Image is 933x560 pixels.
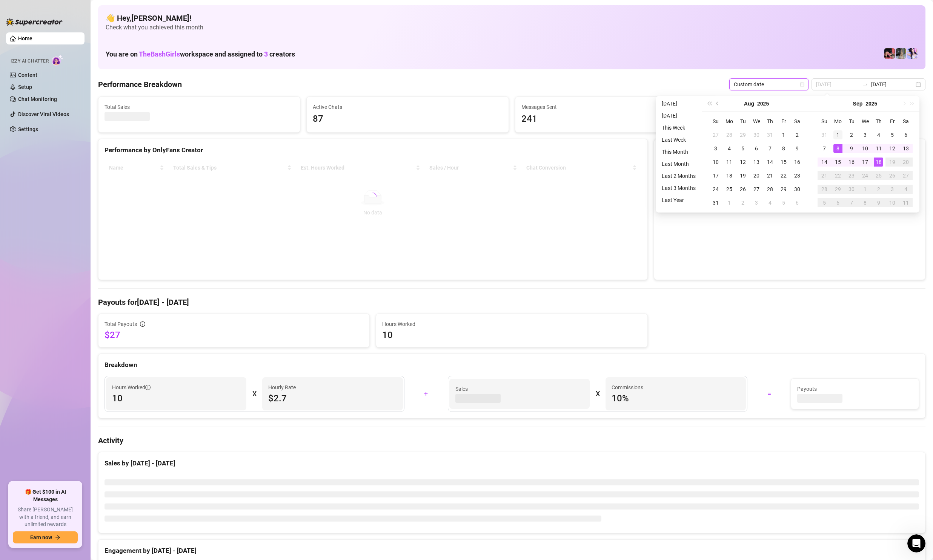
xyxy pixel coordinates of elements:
li: Last Year [659,196,699,205]
div: 23 [847,171,856,180]
div: Engagement by [DATE] - [DATE] [105,546,919,556]
span: 3 [264,50,268,58]
div: 25 [725,185,734,194]
td: 2025-09-01 [831,128,845,142]
span: arrow-right [55,535,60,540]
td: 2025-10-06 [831,196,845,210]
td: 2025-08-28 [763,182,777,196]
th: Mo [831,115,845,128]
div: 4 [901,185,910,194]
span: Share [PERSON_NAME] with a friend, and earn unlimited rewards [13,506,78,528]
td: 2025-08-31 [818,128,831,142]
td: 2025-10-03 [885,182,899,196]
div: 3 [888,185,897,194]
td: 2025-09-08 [831,142,845,155]
div: 22 [779,171,788,180]
td: 2025-09-22 [831,169,845,182]
div: X [596,388,599,400]
div: 3 [752,198,761,207]
span: 10 % [612,392,740,404]
img: Ary [907,48,918,59]
td: 2025-08-25 [722,182,736,196]
td: 2025-08-06 [750,142,763,155]
span: $2.7 [268,392,397,404]
span: Sales [455,385,584,393]
div: 20 [752,171,761,180]
div: 5 [820,198,829,207]
div: 30 [793,185,802,194]
div: 6 [901,130,910,139]
td: 2025-08-23 [790,169,804,182]
td: 2025-09-04 [763,196,777,210]
td: 2025-09-19 [885,155,899,169]
div: 9 [793,144,802,153]
td: 2025-10-09 [872,196,885,210]
div: 14 [765,158,775,167]
li: Last Month [659,159,699,168]
span: Total Sales [105,103,294,111]
div: 18 [725,171,734,180]
span: Payouts [797,385,913,393]
a: Chat Monitoring [18,96,57,102]
h4: 👋 Hey, [PERSON_NAME] ! [106,13,918,23]
td: 2025-08-26 [736,182,750,196]
div: 11 [874,144,883,153]
img: AI Chatter [52,55,63,66]
div: 16 [793,158,802,167]
td: 2025-08-16 [790,155,804,169]
div: 16 [847,158,856,167]
td: 2025-10-10 [885,196,899,210]
td: 2025-09-26 [885,169,899,182]
div: 27 [901,171,910,180]
td: 2025-09-29 [831,182,845,196]
td: 2025-09-01 [722,196,736,210]
td: 2025-09-12 [885,142,899,155]
td: 2025-08-20 [750,169,763,182]
th: We [858,115,872,128]
td: 2025-08-27 [750,182,763,196]
a: Setup [18,84,32,90]
span: calendar [800,82,804,87]
div: 2 [874,185,883,194]
div: 24 [711,185,720,194]
td: 2025-09-21 [818,169,831,182]
li: Last 3 Months [659,184,699,193]
td: 2025-08-03 [709,142,722,155]
th: Fr [885,115,899,128]
div: 28 [820,185,829,194]
td: 2025-10-05 [818,196,831,210]
input: Start date [816,80,859,89]
td: 2025-08-15 [777,155,790,169]
div: 8 [861,198,870,207]
td: 2025-09-30 [845,182,858,196]
th: We [750,115,763,128]
div: 29 [779,185,788,194]
td: 2025-10-02 [872,182,885,196]
td: 2025-08-05 [736,142,750,155]
td: 2025-07-28 [722,128,736,142]
div: 21 [820,171,829,180]
div: 13 [752,158,761,167]
div: 12 [738,158,747,167]
td: 2025-08-29 [777,182,790,196]
div: 1 [725,198,734,207]
div: 26 [738,185,747,194]
div: 11 [901,198,910,207]
div: 31 [711,198,720,207]
th: Sa [899,115,913,128]
span: 10 [112,392,240,404]
a: Content [18,72,37,78]
th: Sa [790,115,804,128]
div: 20 [901,158,910,167]
span: Check what you achieved this month [106,23,918,32]
li: [DATE] [659,111,699,120]
td: 2025-08-12 [736,155,750,169]
td: 2025-09-03 [858,128,872,142]
div: 28 [725,130,734,139]
div: 30 [752,130,761,139]
td: 2025-09-15 [831,155,845,169]
img: logo-BBDzfeDw.svg [6,18,63,26]
td: 2025-09-16 [845,155,858,169]
td: 2025-07-29 [736,128,750,142]
div: 5 [738,144,747,153]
